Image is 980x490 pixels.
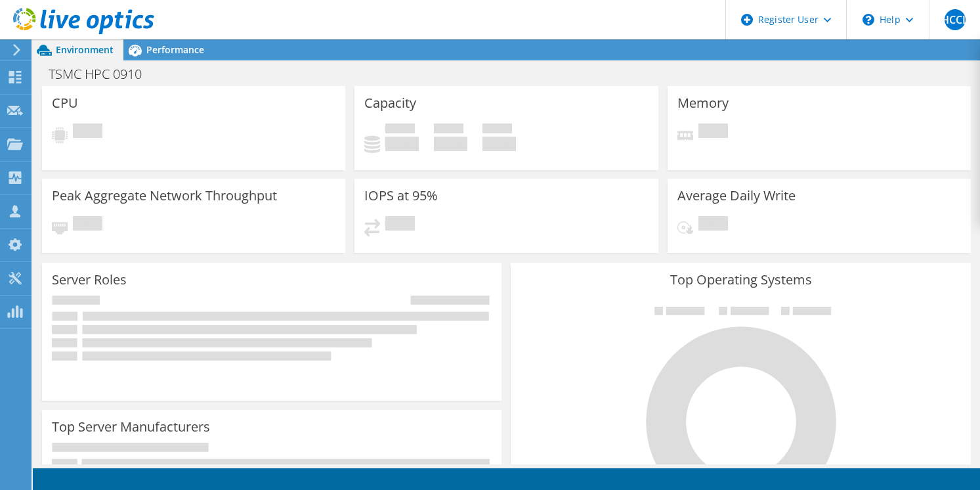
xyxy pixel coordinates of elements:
[482,137,516,151] h4: 0 GiB
[385,216,415,234] span: Pending
[52,420,210,434] h3: Top Server Manufacturers
[385,123,415,137] span: Used
[698,123,728,141] span: Pending
[52,273,127,287] h3: Server Roles
[56,43,114,56] span: Environment
[364,189,438,203] h3: IOPS at 95%
[863,14,874,26] svg: \n
[73,216,102,234] span: Pending
[482,123,512,137] span: Total
[945,9,966,30] span: HCCL
[73,123,102,141] span: Pending
[677,189,796,203] h3: Average Daily Write
[52,189,277,203] h3: Peak Aggregate Network Throughput
[677,96,729,110] h3: Memory
[364,96,416,110] h3: Capacity
[52,96,78,110] h3: CPU
[43,67,162,81] h1: TSMC HPC 0910
[434,123,463,137] span: Free
[385,137,419,151] h4: 0 GiB
[434,137,467,151] h4: 0 GiB
[146,43,204,56] span: Performance
[521,273,960,287] h3: Top Operating Systems
[698,216,728,234] span: Pending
